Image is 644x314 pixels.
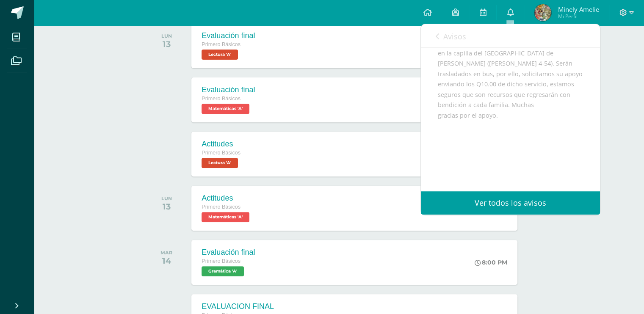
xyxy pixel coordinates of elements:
img: 5ea3443ee19196ef17dfaa9bfb6184fd.png [534,4,551,21]
span: Matemáticas 'A' [202,104,249,114]
div: MAR [160,250,172,256]
a: Ver todos los avisos [421,191,600,215]
div: Actitudes [202,194,252,203]
div: Evaluación final [202,85,255,94]
span: Matemáticas 'A' [202,212,249,222]
span: Primero Básicos [202,258,240,264]
span: Gramática 'A' [202,266,244,276]
div: EVALUACION FINAL [202,302,274,311]
div: LUN [161,33,172,39]
div: Evaluación final [202,31,255,40]
div: LUN [161,196,172,201]
span: Primero Básicos [202,150,240,156]
span: Mi Perfil [558,13,599,20]
span: Primero Básicos [202,96,240,102]
div: 13 [161,39,172,49]
div: 8:00 PM [475,259,507,266]
span: Minely Amelie [558,5,599,14]
span: Primero Básicos [202,41,240,47]
div: 13 [161,201,172,212]
div: Evaluación final [202,248,255,257]
span: Lectura 'A' [202,158,238,168]
div: Actitudes [202,140,240,149]
span: Avisos [443,31,466,41]
div: 14 [160,256,172,266]
span: Lectura 'A' [202,50,238,60]
span: Primero Básicos [202,204,240,210]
